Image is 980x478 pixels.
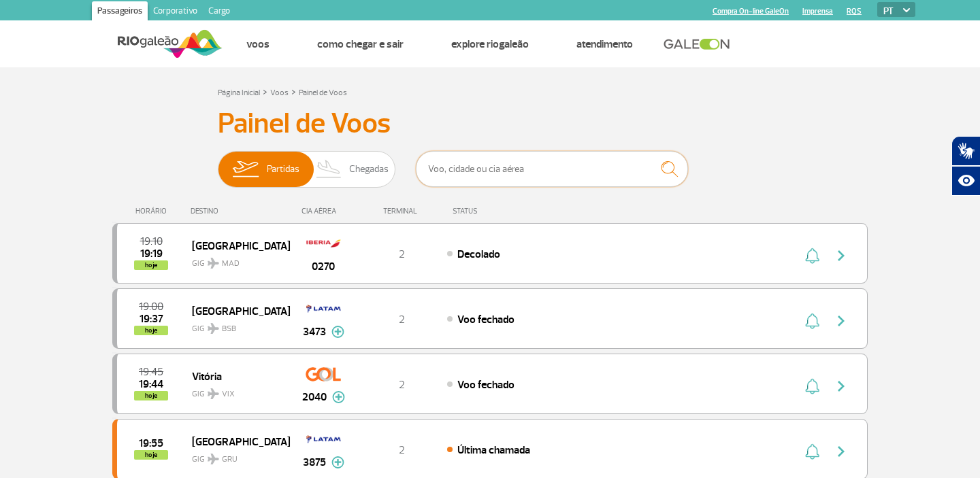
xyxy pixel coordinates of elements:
img: destiny_airplane.svg [208,454,219,464]
a: Imprensa [802,7,833,16]
span: 2040 [302,389,327,405]
span: hoje [134,450,168,460]
span: Decolado [457,247,500,261]
span: GIG [192,381,279,400]
img: destiny_airplane.svg [208,258,219,269]
img: seta-direita-painel-voo.svg [833,378,849,394]
a: Explore RIOgaleão [451,37,529,51]
img: seta-direita-painel-voo.svg [833,313,849,329]
span: VIX [222,388,235,400]
span: 3875 [303,454,326,471]
span: hoje [134,260,168,270]
span: Voo fechado [457,313,514,326]
span: 2025-09-26 19:10:00 [140,237,163,246]
a: Passageiros [92,1,148,23]
img: mais-info-painel-voo.svg [331,326,344,338]
a: > [291,84,296,99]
a: Voos [270,88,289,98]
span: GIG [192,446,279,466]
span: MAD [222,258,240,270]
img: sino-painel-voo.svg [805,378,819,394]
span: 2 [399,443,405,457]
a: Cargo [203,1,235,23]
span: GRU [222,454,238,466]
button: Abrir tradutor de língua de sinais. [951,136,980,166]
img: mais-info-painel-voo.svg [331,456,344,468]
span: 2025-09-26 19:55:00 [139,439,163,448]
span: 2 [399,378,405,392]
span: hoje [134,326,168,335]
span: Última chamada [457,443,530,457]
a: Compra On-line GaleOn [713,7,789,16]
span: [GEOGRAPHIC_DATA] [192,302,279,320]
span: 2025-09-26 19:45:00 [139,367,163,377]
span: Voo fechado [457,378,514,392]
div: Plugin de acessibilidade da Hand Talk. [951,136,980,196]
a: Página Inicial [218,88,260,98]
span: 2025-09-26 19:44:10 [139,379,163,389]
img: destiny_airplane.svg [208,388,219,399]
span: 2025-09-26 19:37:33 [140,314,163,324]
img: destiny_airplane.svg [208,323,219,334]
a: Corporativo [148,1,203,23]
span: GIG [192,250,279,270]
img: sino-painel-voo.svg [805,247,819,264]
h3: Painel de Voos [218,107,762,141]
div: HORÁRIO [116,207,191,216]
span: [GEOGRAPHIC_DATA] [192,432,279,450]
a: Voos [246,37,269,51]
div: CIA AÉREA [289,207,357,216]
span: 2 [399,313,405,326]
span: 2025-09-26 19:19:00 [140,249,163,258]
span: [GEOGRAPHIC_DATA] [192,237,279,254]
a: Como chegar e sair [317,37,404,51]
img: mais-info-painel-voo.svg [332,391,345,403]
span: Chegadas [349,152,389,187]
span: hoje [134,391,168,400]
img: seta-direita-painel-voo.svg [833,443,849,460]
span: GIG [192,315,279,335]
a: RQS [847,7,862,16]
img: slider-embarque [224,152,267,187]
span: 2025-09-26 19:00:00 [139,302,163,311]
div: STATUS [446,207,557,216]
a: Painel de Voos [299,88,347,98]
div: DESTINO [191,207,290,216]
span: BSB [222,323,236,335]
span: 3473 [303,324,326,340]
span: 2 [399,247,405,261]
a: Atendimento [576,37,633,51]
span: Vitória [192,367,279,385]
img: sino-painel-voo.svg [805,443,819,460]
img: seta-direita-painel-voo.svg [833,247,849,264]
input: Voo, cidade ou cia aérea [416,151,688,187]
img: sino-painel-voo.svg [805,313,819,329]
button: Abrir recursos assistivos. [951,166,980,196]
div: TERMINAL [357,207,446,216]
img: slider-desembarque [309,152,349,187]
span: Partidas [267,152,299,187]
span: 0270 [312,258,335,275]
a: > [263,84,267,99]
